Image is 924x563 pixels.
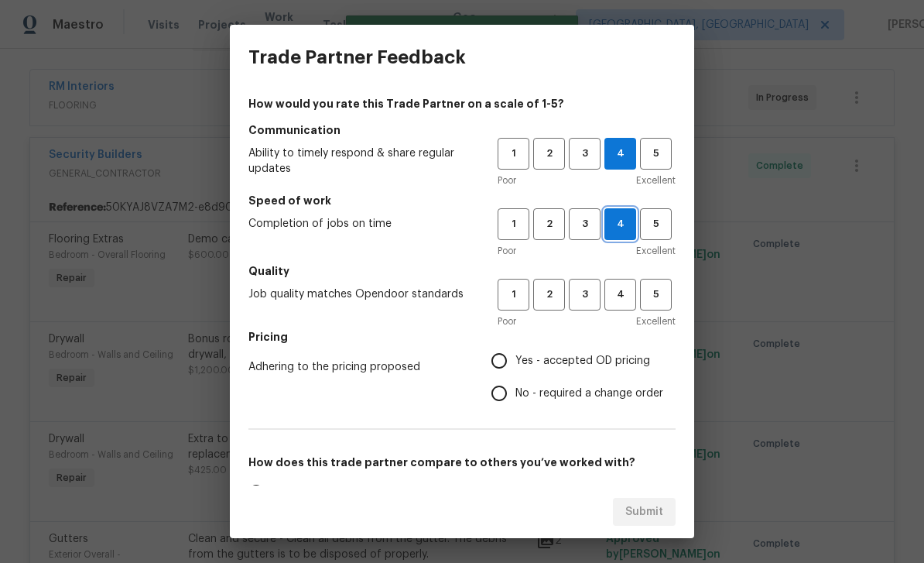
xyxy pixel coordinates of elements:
[570,215,599,233] span: 3
[248,263,676,279] h5: Quality
[248,96,676,112] h4: How would you rate this Trade Partner on a scale of 1-5?
[604,138,636,170] button: 4
[606,286,635,304] span: 4
[499,215,528,233] span: 1
[533,279,565,311] button: 2
[535,215,563,233] span: 2
[640,138,672,170] button: 5
[499,145,528,163] span: 1
[535,286,563,304] span: 2
[636,243,676,259] span: Excellent
[570,286,599,304] span: 3
[533,208,565,240] button: 2
[499,286,528,304] span: 1
[498,279,529,311] button: 1
[642,215,670,233] span: 5
[248,455,676,470] h5: How does this trade partner compare to others you’ve worked with?
[498,173,516,188] span: Poor
[498,138,529,170] button: 1
[248,46,466,68] h3: Trade Partner Feedback
[248,287,473,302] span: Job quality matches Opendoor standards
[498,208,529,240] button: 1
[605,145,635,163] span: 4
[640,279,672,311] button: 5
[515,353,650,369] span: Yes - accepted OD pricing
[248,359,467,375] span: Adhering to the pricing proposed
[533,138,565,170] button: 2
[248,329,676,345] h5: Pricing
[604,279,636,311] button: 4
[642,145,670,163] span: 5
[272,485,438,501] span: This is my favorite trade partner
[640,208,672,240] button: 5
[535,145,563,163] span: 2
[570,145,599,163] span: 3
[491,345,676,410] div: Pricing
[604,208,636,240] button: 4
[248,122,676,138] h5: Communication
[605,215,635,233] span: 4
[248,216,473,232] span: Completion of jobs on time
[515,386,663,402] span: No - required a change order
[498,243,516,259] span: Poor
[248,146,473,177] span: Ability to timely respond & share regular updates
[636,314,676,329] span: Excellent
[569,208,601,240] button: 3
[569,279,601,311] button: 3
[636,173,676,188] span: Excellent
[248,193,676,208] h5: Speed of work
[569,138,601,170] button: 3
[498,314,516,329] span: Poor
[642,286,670,304] span: 5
